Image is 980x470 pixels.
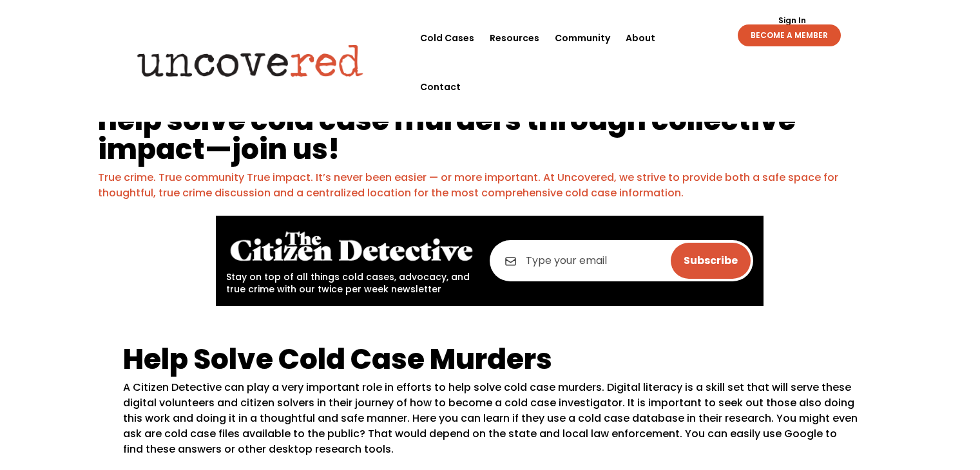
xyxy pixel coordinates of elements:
[226,226,477,296] div: Stay on top of all things cold cases, advocacy, and true crime with our twice per week newsletter
[123,380,858,467] p: A Citizen Detective can play a very important role in efforts to help solve cold case murders. Di...
[738,24,841,46] a: BECOME A MEMBER
[420,62,461,111] a: Contact
[98,170,838,200] a: True crime. True community True impact. It’s never been easier — or more important. At Uncovered,...
[490,14,539,62] a: Resources
[226,226,477,268] img: The Citizen Detective
[671,243,751,279] input: Subscribe
[555,14,610,62] a: Community
[490,240,753,281] input: Type your email
[123,344,858,380] h1: Help Solve Cold Case Murders
[232,129,328,169] a: join us
[126,35,374,86] img: Uncovered logo
[771,17,813,24] a: Sign In
[98,77,882,170] h1: We’re building a platform to uncover answers and help solve cold case murders through collective ...
[626,14,655,62] a: About
[420,14,474,62] a: Cold Cases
